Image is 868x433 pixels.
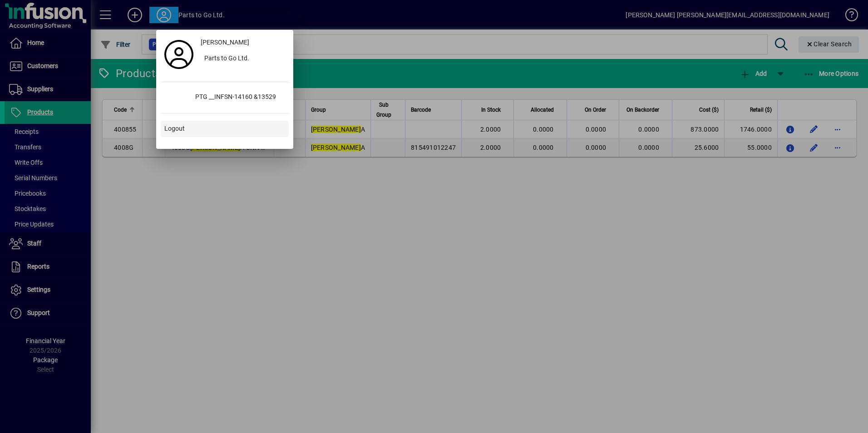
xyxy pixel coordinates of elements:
[197,34,289,51] a: [PERSON_NAME]
[188,89,289,106] div: PTG __INFSN-14160 &13529
[201,38,249,47] span: [PERSON_NAME]
[164,124,185,133] span: Logout
[197,51,289,67] button: Parts to Go Ltd.
[161,89,289,106] button: PTG __INFSN-14160 &13529
[161,121,289,137] button: Logout
[161,46,197,63] a: Profile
